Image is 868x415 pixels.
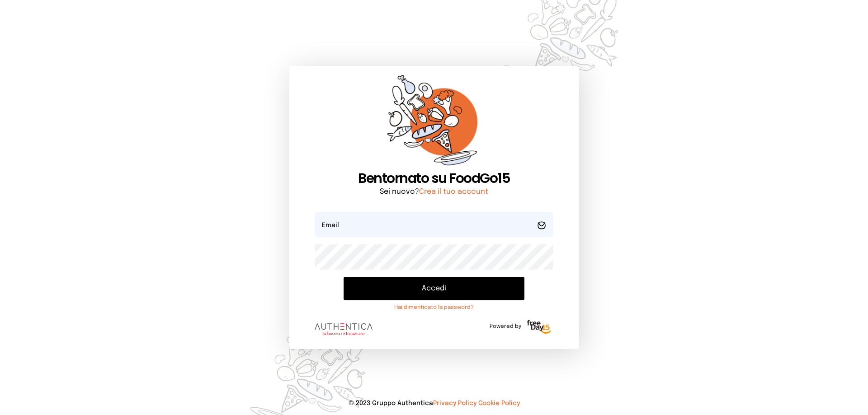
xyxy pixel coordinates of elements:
a: Hai dimenticato la password? [344,304,524,311]
a: Crea il tuo account [419,188,488,196]
a: Cookie Policy [478,400,520,406]
a: Privacy Policy [433,400,476,406]
h1: Bentornato su FoodGo15 [315,170,553,187]
p: © 2023 Gruppo Authentica [14,399,854,408]
span: Powered by [490,323,521,330]
img: sticker-orange.65babaf.png [387,75,481,170]
p: Sei nuovo? [315,187,553,197]
img: logo.8f33a47.png [315,323,373,335]
img: logo-freeday.3e08031.png [525,318,553,336]
button: Accedi [344,277,524,300]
